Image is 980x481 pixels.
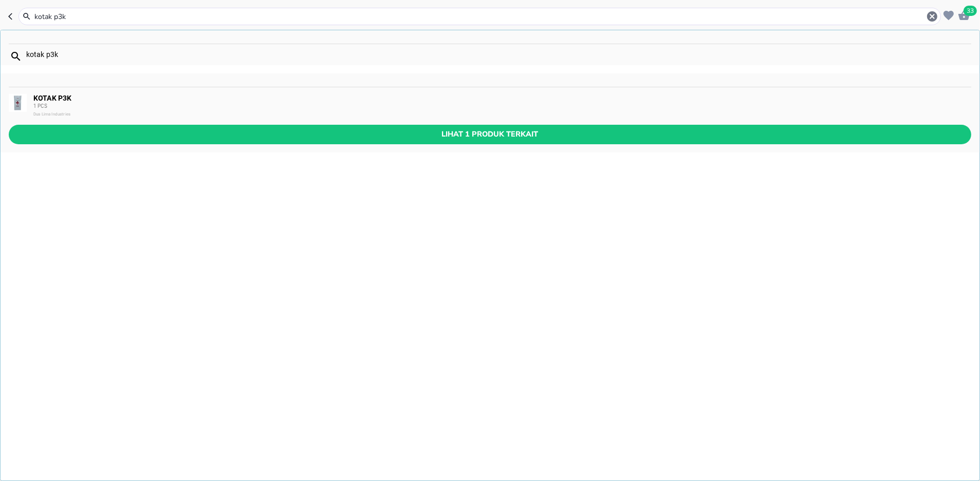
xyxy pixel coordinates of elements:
[33,103,47,109] span: 1 PCS
[9,125,971,144] button: Lihat 1 produk terkait
[964,6,977,16] span: 33
[956,8,972,23] button: 33
[33,11,926,22] input: Cari 4000+ produk di sini
[33,94,71,102] b: KOTAK P3K
[26,50,971,59] div: kotak p3k
[33,112,70,117] span: Dua Lima Industries
[17,128,963,141] span: Lihat 1 produk terkait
